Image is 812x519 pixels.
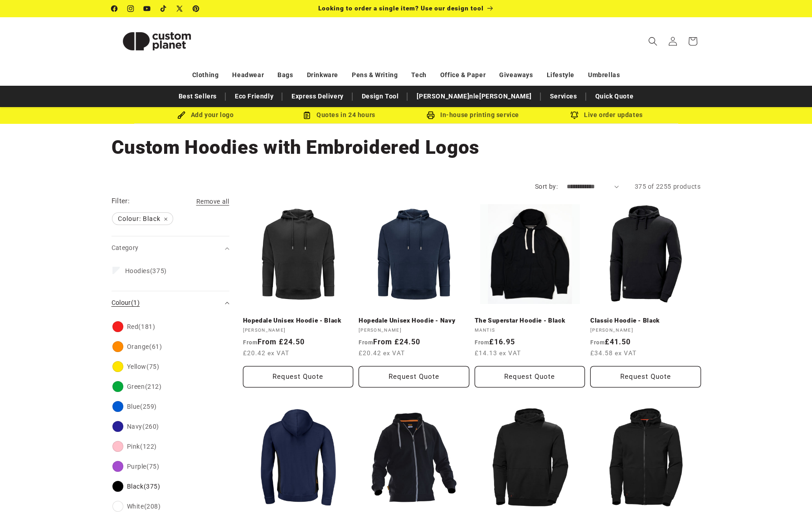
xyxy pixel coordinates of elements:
span: Category [112,244,139,251]
summary: Search [643,31,663,51]
div: Live order updates [540,109,674,121]
span: (1) [131,299,140,306]
button: Request Quote [590,366,701,387]
span: Looking to order a single item? Use our design tool [318,5,484,12]
img: Brush Icon [177,111,185,119]
a: Quick Quote [591,88,638,104]
a: Hopedale Unisex Hoodie - Black [243,317,354,325]
div: Add your logo [139,109,272,121]
a: Pens & Writing [352,67,398,83]
a: Hopedale Unisex Hoodie - Navy [359,317,469,325]
a: Drinkware [307,67,338,83]
button: Request Quote [243,366,354,387]
a: [PERSON_NAME]nle[PERSON_NAME] [412,88,536,104]
a: Services [545,88,582,104]
span: Hoodies [125,267,150,274]
h1: Custom Hoodies with Embroidered Logos [112,135,701,160]
span: Colour: Black [112,213,173,225]
a: Design Tool [357,88,404,104]
a: Remove all [196,196,229,207]
iframe: Chat Widget [661,421,812,519]
a: Best Sellers [174,88,221,104]
a: Tech [411,67,426,83]
a: Colour: Black [112,213,174,225]
a: Lifestyle [547,67,574,83]
img: Order updates [570,111,579,119]
a: Clothing [192,67,219,83]
div: Quotes in 24 hours [272,109,406,121]
a: Umbrellas [588,67,620,83]
a: Eco Friendly [230,88,278,104]
span: 375 of 2255 products [635,183,701,190]
a: Custom Planet [108,17,205,65]
span: Remove all [196,198,229,205]
a: Bags [277,67,293,83]
summary: Colour (1 selected) [112,291,229,314]
a: Classic Hoodie - Black [590,317,701,325]
a: The Superstar Hoodie - Black [475,317,585,325]
img: Custom Planet [112,21,202,62]
h2: Filter: [112,196,130,206]
div: In-house printing service [406,109,540,121]
img: In-house printing [427,111,435,119]
button: Request Quote [359,366,469,387]
a: Headwear [232,67,264,83]
span: Colour [112,299,140,306]
a: Giveaways [499,67,533,83]
img: Order Updates Icon [303,111,311,119]
label: Sort by: [535,183,558,190]
button: Request Quote [475,366,585,387]
summary: Category (0 selected) [112,236,229,259]
span: (375) [125,267,167,275]
a: Office & Paper [440,67,486,83]
a: Express Delivery [287,88,348,104]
